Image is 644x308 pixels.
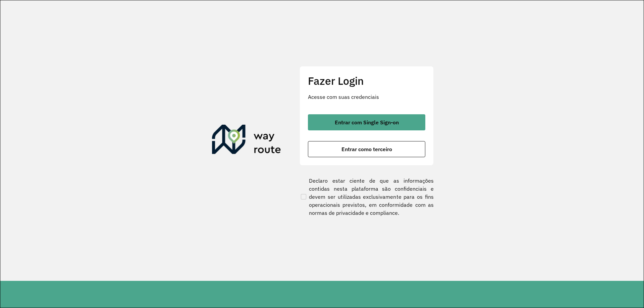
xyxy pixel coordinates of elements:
h2: Fazer Login [308,74,425,87]
label: Declaro estar ciente de que as informações contidas nesta plataforma são confidenciais e devem se... [300,177,434,217]
img: Roteirizador AmbevTech [212,125,281,157]
button: button [308,114,425,130]
button: button [308,141,425,157]
span: Entrar como terceiro [341,146,392,152]
span: Entrar com Single Sign-on [335,120,399,125]
p: Acesse com suas credenciais [308,93,425,101]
